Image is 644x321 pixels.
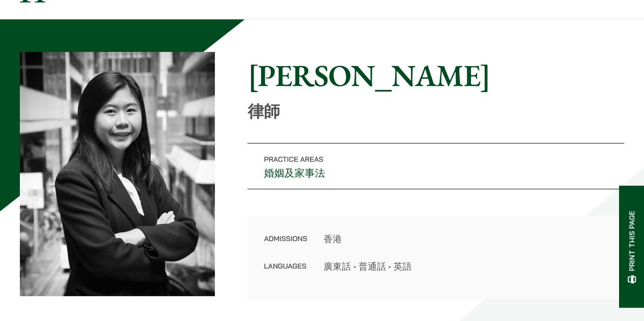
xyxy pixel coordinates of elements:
p: 律師 [247,102,624,121]
dt: Languages [264,259,307,273]
dd: 廣東話 • 普通話 • 英語 [323,259,608,273]
a: 婚姻及家事法 [264,166,325,180]
h1: [PERSON_NAME] [247,57,624,94]
dt: Admissions [264,232,307,259]
span: Practice Areas [264,155,323,164]
dd: 香港 [323,232,608,246]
